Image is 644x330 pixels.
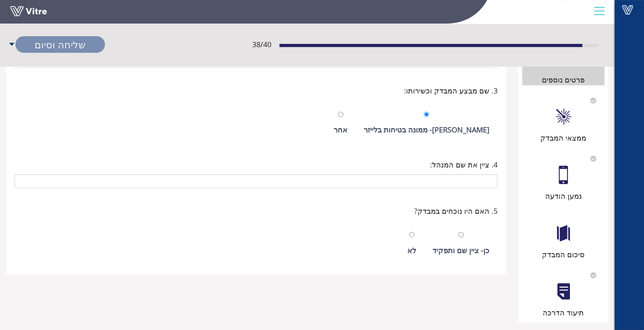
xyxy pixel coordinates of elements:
[404,85,498,96] span: 3. שם מבצע המבדק וכשירותו:
[407,245,416,256] div: לא
[414,205,498,217] span: 5. האם היו נוכחים במבדק?
[430,159,498,170] span: 4. ציין את שם המנהל:
[522,249,605,260] div: סיכום המבדק
[8,36,15,53] span: caret-down
[522,307,605,318] div: תיעוד הדרכה
[334,124,347,135] div: אחר
[364,124,489,135] div: [PERSON_NAME]- ממונה בטיחות בלייזר
[252,39,271,50] span: 38 / 40
[522,190,605,202] div: נמען הודעה
[522,132,605,143] div: ממצאי המבדק
[432,245,489,256] div: כן- ציין שם ותפקיד
[522,74,605,85] div: פרטים נוספים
